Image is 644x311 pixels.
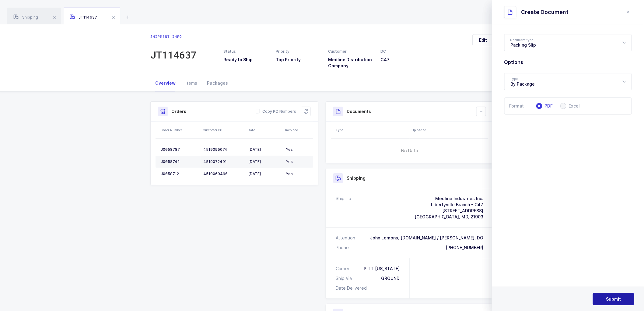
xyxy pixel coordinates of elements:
span: PDF [542,104,553,108]
div: John Lemons, [DOMAIN_NAME] / [PERSON_NAME], DO [370,235,483,241]
div: Overview [150,75,180,91]
div: [DATE] [248,159,281,164]
div: Ship Via [336,275,354,281]
h3: Shipping [347,175,366,181]
div: Packages [202,75,233,91]
div: [STREET_ADDRESS] [415,208,483,214]
div: [DATE] [248,147,281,152]
div: Status [223,49,268,54]
span: JT114637 [70,15,97,19]
div: J0058742 [161,159,198,164]
div: Carrier [336,266,352,272]
div: Priority [276,49,321,54]
h3: Orders [171,108,186,115]
span: No Data [370,142,449,160]
span: Edit [479,37,487,43]
div: Attention [336,235,355,241]
div: Libertyville Branch - C47 [415,202,483,208]
h3: Ready to Ship [223,57,268,63]
div: Invoiced [285,128,311,133]
span: Yes [286,159,293,164]
div: DC [381,49,426,54]
h3: C47 [381,57,426,63]
div: 4519095074 [203,147,243,152]
div: J0058787 [161,147,198,152]
span: Shipping [13,15,38,19]
div: Date [248,128,282,133]
div: GROUND [381,275,400,281]
span: [GEOGRAPHIC_DATA], MD, 21903 [415,214,483,219]
h2: Options [504,58,632,66]
div: Customer [328,49,373,54]
button: Submit [593,293,634,305]
div: Items [180,75,202,91]
h3: Documents [347,108,371,115]
div: Shipment info [150,34,197,39]
span: Submit [606,296,621,302]
div: Ship To [336,196,351,220]
div: [PHONE_NUMBER] [446,245,483,251]
div: Type [336,128,408,133]
div: Date Delivered [336,285,369,291]
span: Excel [566,104,580,108]
h3: Top Priority [276,57,321,63]
div: [DATE] [248,171,281,176]
div: PITT [US_STATE] [364,266,400,272]
span: Yes [286,147,293,152]
div: Uploaded [411,128,487,133]
button: Copy PO Numbers [255,108,296,115]
div: 4519072491 [203,159,243,164]
div: Phone [336,245,349,251]
span: Yes [286,171,293,176]
div: 4519069490 [203,171,243,176]
div: J0058712 [161,171,198,176]
button: close drawer [625,9,632,16]
button: Edit [473,34,494,46]
h3: Medline Distribution Company [328,57,373,69]
div: Customer PO [203,128,244,133]
div: Order Number [160,128,199,133]
div: Create Document [521,9,569,16]
div: Medline Industries Inc. [415,196,483,202]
